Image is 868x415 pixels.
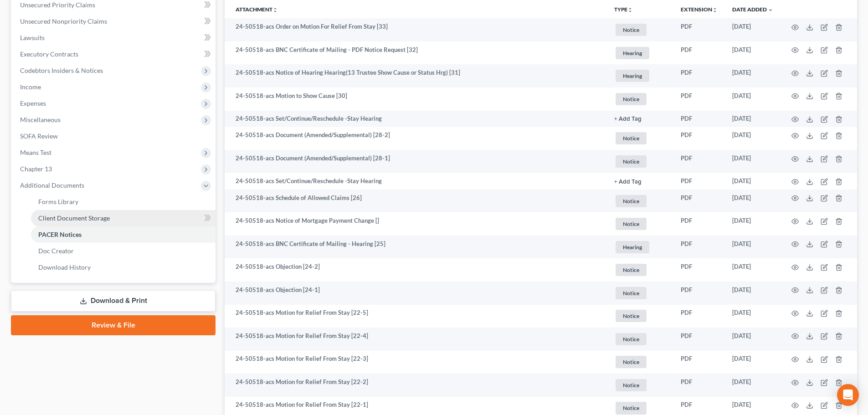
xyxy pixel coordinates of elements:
span: Notice [616,93,647,105]
a: Lawsuits [13,30,216,46]
td: [DATE] [725,190,781,213]
td: PDF [673,258,725,282]
span: Notice [616,287,647,299]
a: Forms Library [31,194,216,210]
span: Income [20,83,41,91]
td: 24-50518-acs Set/Continue/Reschedule -Stay Hearing [225,111,607,127]
td: [DATE] [725,282,781,305]
td: 24-50518-acs Order on Motion For Relief From Stay [33] [225,18,607,41]
a: Notice [614,22,666,37]
td: PDF [673,173,725,190]
span: Means Test [20,149,51,156]
td: PDF [673,150,725,173]
td: PDF [673,305,725,328]
a: Notice [614,354,666,369]
span: Codebtors Insiders & Notices [20,67,103,74]
td: [DATE] [725,87,781,111]
a: Hearing [614,68,666,83]
a: Notice [614,154,666,169]
td: [DATE] [725,212,781,236]
span: Notice [616,218,647,230]
span: Notice [616,264,647,276]
td: 24-50518-acs Motion for Relief From Stay [22-2] [225,374,607,397]
td: PDF [673,87,725,111]
td: [DATE] [725,351,781,374]
td: PDF [673,236,725,259]
a: Notice [614,308,666,323]
span: Additional Documents [20,181,84,189]
td: PDF [673,18,725,41]
td: PDF [673,127,725,150]
span: PACER Notices [38,231,82,238]
td: 24-50518-acs BNC Certificate of Mailing - Hearing [25] [225,236,607,259]
a: + Add Tag [614,114,666,123]
button: + Add Tag [614,179,642,185]
td: [DATE] [725,173,781,190]
span: Executory Contracts [20,50,78,58]
td: [DATE] [725,150,781,173]
span: Notice [616,356,647,368]
td: 24-50518-acs Set/Continue/Reschedule -Stay Hearing [225,173,607,190]
a: Hearing [614,46,666,61]
td: PDF [673,351,725,374]
a: Client Document Storage [31,210,216,226]
span: SOFA Review [20,132,58,140]
td: [DATE] [725,258,781,282]
td: PDF [673,374,725,397]
span: Miscellaneous [20,116,61,123]
span: Download History [38,263,91,271]
span: Unsecured Nonpriority Claims [20,17,107,25]
td: PDF [673,41,725,65]
a: Doc Creator [31,243,216,259]
i: unfold_more [712,7,718,13]
a: Notice [614,286,666,301]
a: Download & Print [11,290,216,312]
a: Hearing [614,240,666,255]
a: Notice [614,262,666,277]
i: unfold_more [272,7,278,13]
a: Notice [614,92,666,107]
td: [DATE] [725,374,781,397]
span: Client Document Storage [38,214,110,222]
a: Unsecured Nonpriority Claims [13,13,216,30]
td: [DATE] [725,236,781,259]
td: 24-50518-acs Motion to Show Cause [30] [225,87,607,111]
td: PDF [673,328,725,351]
td: [DATE] [725,18,781,41]
a: Review & File [11,315,216,335]
td: PDF [673,190,725,213]
td: [DATE] [725,41,781,65]
td: 24-50518-acs BNC Certificate of Mailing - PDF Notice Request [32] [225,41,607,65]
span: Notice [616,132,647,144]
button: + Add Tag [614,116,642,122]
i: unfold_more [627,7,633,13]
td: 24-50518-acs Document (Amended/Supplemental) [28-2] [225,127,607,150]
a: Download History [31,259,216,276]
span: Notice [616,310,647,322]
td: PDF [673,282,725,305]
span: Chapter 13 [20,165,52,173]
span: Notice [616,333,647,345]
span: Hearing [616,47,649,59]
button: TYPEunfold_more [614,7,633,13]
td: [DATE] [725,111,781,127]
div: Open Intercom Messenger [837,384,859,406]
span: Notice [616,155,647,168]
a: Notice [614,378,666,393]
td: PDF [673,64,725,87]
span: Forms Library [38,198,78,205]
a: Notice [614,131,666,146]
td: [DATE] [725,64,781,87]
span: Notice [616,195,647,207]
td: 24-50518-acs Objection [24-1] [225,282,607,305]
td: 24-50518-acs Notice of Mortgage Payment Change [] [225,212,607,236]
span: Unsecured Priority Claims [20,1,95,9]
span: Expenses [20,99,46,107]
a: Attachmentunfold_more [236,6,278,13]
span: Notice [616,402,647,414]
a: Extensionunfold_more [681,6,718,13]
td: 24-50518-acs Motion for Relief From Stay [22-5] [225,305,607,328]
i: expand_more [768,7,773,13]
a: Notice [614,332,666,347]
td: PDF [673,111,725,127]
